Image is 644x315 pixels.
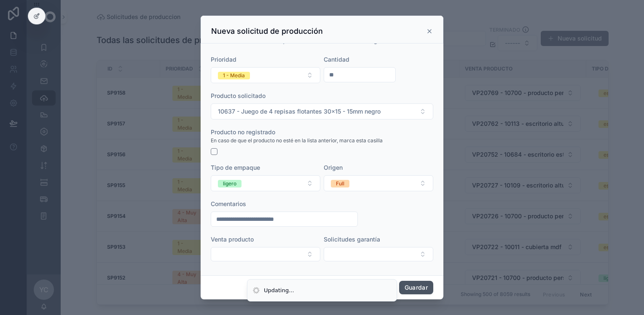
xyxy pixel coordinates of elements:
[223,180,236,187] div: ligero
[211,26,323,36] h3: Nueva solicitud de producción
[324,236,380,243] span: Solicitudes garantía
[218,107,381,116] span: 10637 - Juego de 4 repisas flotantes 30x15 - 15mm negro
[211,200,246,207] span: Comentarios
[336,180,344,187] div: Full
[211,103,433,119] button: Select Button
[211,56,236,63] span: Prioridad
[264,286,294,295] div: Updating...
[223,72,245,79] div: 1 - Media
[211,236,254,243] span: Venta producto
[211,175,320,191] button: Select Button
[211,67,320,83] button: Select Button
[399,281,433,294] button: Guardar
[211,247,320,261] button: Select Button
[211,164,260,171] span: Tipo de empaque
[211,92,266,99] span: Producto solicitado
[324,175,433,191] button: Select Button
[324,164,343,171] span: Origen
[324,56,349,63] span: Cantidad
[324,247,433,261] button: Select Button
[211,128,275,136] span: Producto no registrado
[211,137,383,144] span: En caso de que el producto no esté en la lista anterior, marca esta casilla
